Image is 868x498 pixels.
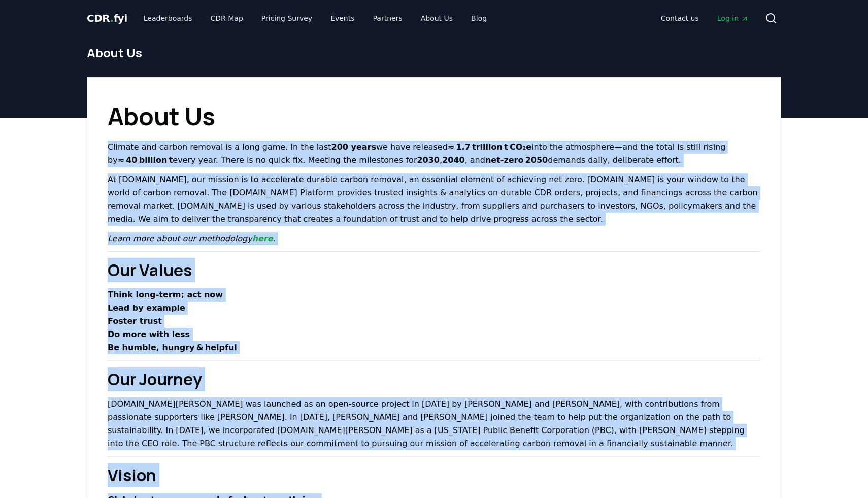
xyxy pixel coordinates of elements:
[108,258,760,282] h2: Our Values
[108,173,760,226] p: At [DOMAIN_NAME], our mission is to accelerate durable carbon removal, an essential element of ac...
[463,9,495,27] a: Blog
[108,343,237,352] strong: Be humble, hungry & helpful
[136,9,495,27] nav: Main
[108,290,223,300] strong: Think long‑term; act now
[87,12,127,24] span: CDR fyi
[322,9,362,27] a: Events
[203,9,251,27] a: CDR Map
[108,141,760,167] p: Climate and carbon removal is a long game. In the last we have released into the atmosphere—and t...
[108,397,760,450] p: [DOMAIN_NAME][PERSON_NAME] was launched as an open-source project in [DATE] by [PERSON_NAME] and ...
[108,98,760,135] h1: About Us
[108,329,190,339] strong: Do more with less
[136,9,201,27] a: Leaderboards
[87,11,127,25] a: CDR.fyi
[108,316,162,326] strong: Foster trust
[108,303,185,313] strong: Lead by example
[110,12,114,24] span: .
[108,463,760,487] h2: Vision
[331,142,376,152] strong: 200 years
[252,234,273,243] a: here
[448,142,531,152] strong: ≈ 1.7 trillion t CO₂e
[653,9,707,27] a: Contact us
[413,9,461,27] a: About Us
[442,155,465,165] strong: 2040
[709,9,757,27] a: Log in
[118,155,173,165] strong: ≈ 40 billion t
[365,9,411,27] a: Partners
[108,234,276,243] em: Learn more about our methodology .
[485,155,548,165] strong: net‑zero 2050
[253,9,320,27] a: Pricing Survey
[108,367,760,391] h2: Our Journey
[417,155,440,165] strong: 2030
[653,9,757,27] nav: Main
[87,45,781,61] h1: About Us
[717,13,749,23] span: Log in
